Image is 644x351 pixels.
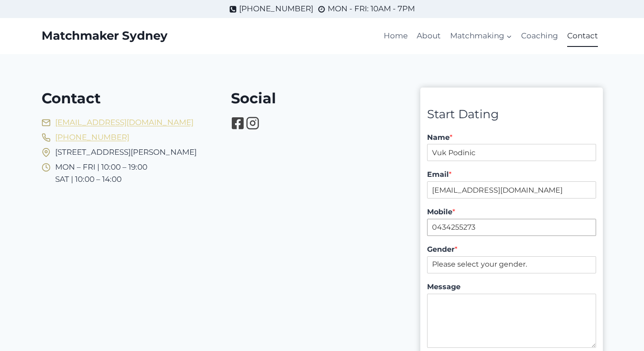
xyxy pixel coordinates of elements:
[231,88,406,109] h1: Social
[42,88,216,109] h1: Contact
[42,29,168,43] a: Matchmaker Sydney
[229,3,313,15] a: [PHONE_NUMBER]
[379,25,603,47] nav: Primary
[427,133,596,143] label: Name
[517,25,563,47] a: Coaching
[427,219,596,236] input: Mobile
[563,25,602,47] a: Contact
[42,131,129,144] a: [PHONE_NUMBER]
[427,170,596,180] label: Email
[427,208,596,217] label: Mobile
[55,131,129,143] span: [PHONE_NUMBER]
[379,25,412,47] a: Home
[328,3,415,15] span: MON - FRI: 10AM - 7PM
[412,25,445,47] a: About
[427,282,596,292] label: Message
[55,118,193,127] a: [EMAIL_ADDRESS][DOMAIN_NAME]
[55,146,197,158] span: [STREET_ADDRESS][PERSON_NAME]
[55,161,147,185] span: MON – FRI | 10:00 – 19:00 SAT | 10:00 – 14:00
[427,245,596,254] label: Gender
[445,25,516,47] button: Child menu of Matchmaking
[427,105,596,124] div: Start Dating
[239,3,313,15] span: [PHONE_NUMBER]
